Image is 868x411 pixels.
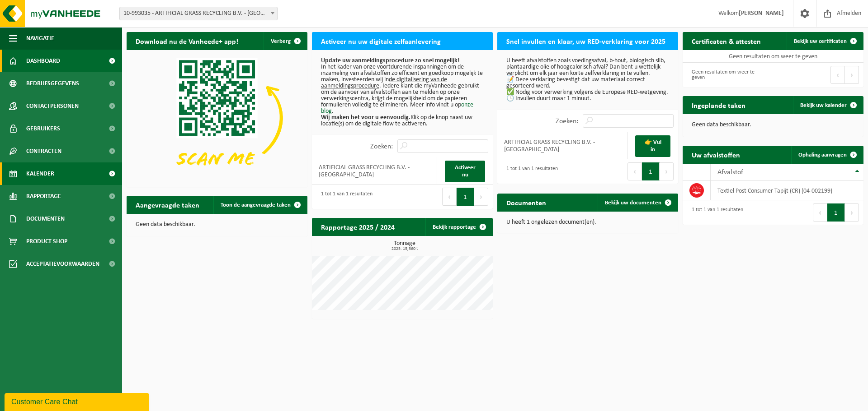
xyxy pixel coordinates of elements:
[474,188,488,206] button: Next
[127,32,247,50] h2: Download nu de Vanheede+ app!
[321,76,447,89] u: de digitalisering van de aanmeldingsprocedure
[26,162,54,185] span: Kalender
[321,57,460,64] b: Update uw aanmeldingsprocedure zo snel mogelijk!
[26,50,60,72] span: Dashboard
[739,10,784,17] strong: [PERSON_NAME]
[26,27,54,50] span: Navigatie
[556,118,578,125] label: Zoeken:
[445,161,485,182] a: Activeer nu
[312,218,404,236] h2: Rapportage 2025 / 2024
[316,187,373,207] div: 1 tot 1 van 1 resultaten
[642,162,660,180] button: 1
[370,143,393,150] label: Zoeken:
[598,194,677,212] a: Bekijk uw documenten
[321,102,473,115] a: onze blog
[26,140,61,162] span: Contracten
[830,66,845,84] button: Previous
[497,32,675,50] h2: Snel invullen en klaar, uw RED-verklaring voor 2025
[717,169,743,176] span: Afvalstof
[692,122,854,128] p: Geen data beschikbaar.
[627,162,642,180] button: Previous
[813,203,827,222] button: Previous
[457,188,474,206] button: 1
[26,117,60,140] span: Gebruikers
[683,50,863,63] td: Geen resultaten om weer te geven
[321,64,484,115] p: In het kader van onze voortdurende inspanningen om de inzameling van afvalstoffen zo efficiënt en...
[497,132,627,159] td: ARTIFICIAL GRASS RECYCLING B.V. - [GEOGRAPHIC_DATA]
[26,185,61,208] span: Rapportage
[213,196,307,214] a: Toon de aangevraagde taken
[120,7,277,20] span: 10-993035 - ARTIFICIAL GRASS RECYCLING B.V. - AMSTERDAM
[221,202,291,208] span: Toon de aangevraagde taken
[321,114,410,121] b: Wij maken het voor u eenvoudig.
[845,66,859,84] button: Next
[5,391,151,411] iframe: chat widget
[127,196,208,213] h2: Aangevraagde taken
[660,162,674,180] button: Next
[827,203,845,222] button: 1
[711,181,863,200] td: Textiel Post Consumer Tapijt (CR) (04-002199)
[271,38,291,44] span: Verberg
[791,146,863,164] a: Ophaling aanvragen
[312,32,450,50] h2: Activeer nu uw digitale zelfaanlevering
[793,96,863,114] a: Bekijk uw kalender
[635,135,670,157] a: 👉 Vul in
[605,200,661,206] span: Bekijk uw documenten
[321,115,484,127] p: Klik op de knop naast uw locatie(s) om de digitale flow te activeren.
[26,253,99,275] span: Acceptatievoorwaarden
[442,188,457,206] button: Previous
[26,208,65,230] span: Documenten
[506,219,669,226] p: U heeft 1 ongelezen document(en).
[26,230,67,253] span: Product Shop
[316,240,493,251] h3: Tonnage
[119,7,278,20] span: 10-993035 - ARTIFICIAL GRASS RECYCLING B.V. - AMSTERDAM
[683,32,770,50] h2: Certificaten & attesten
[26,95,79,117] span: Contactpersonen
[687,65,769,85] div: Geen resultaten om weer te geven
[506,58,669,102] p: U heeft afvalstoffen zoals voedingsafval, b-hout, biologisch slib, plantaardige olie of hoogcalor...
[798,152,847,158] span: Ophaling aanvragen
[26,72,79,95] span: Bedrijfsgegevens
[425,218,492,236] a: Bekijk rapportage
[502,162,558,181] div: 1 tot 1 van 1 resultaten
[687,203,743,222] div: 1 tot 1 van 1 resultaten
[316,247,493,251] span: 2025: 15,360 t
[312,157,437,185] td: ARTIFICIAL GRASS RECYCLING B.V. - [GEOGRAPHIC_DATA]
[497,194,555,211] h2: Documenten
[683,96,755,114] h2: Ingeplande taken
[800,102,847,108] span: Bekijk uw kalender
[127,50,307,185] img: Download de VHEPlus App
[845,203,859,222] button: Next
[683,146,749,163] h2: Uw afvalstoffen
[264,32,307,50] button: Verberg
[794,38,847,44] span: Bekijk uw certificaten
[787,32,863,50] a: Bekijk uw certificaten
[136,222,298,228] p: Geen data beschikbaar.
